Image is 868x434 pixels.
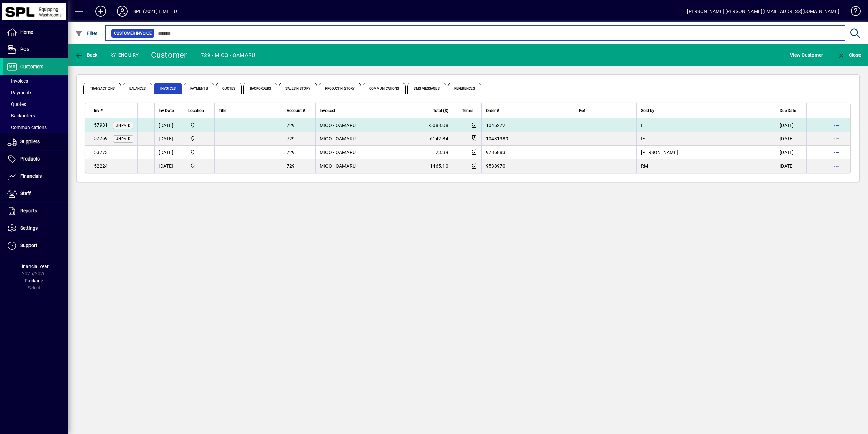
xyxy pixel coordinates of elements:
[780,107,796,114] span: Due Date
[3,220,68,237] a: Settings
[831,147,842,158] button: More options
[775,118,806,132] td: [DATE]
[3,24,68,41] a: Home
[641,122,645,128] span: IF
[641,107,654,114] span: Sold by
[3,237,68,254] a: Support
[94,107,103,114] span: Inv #
[73,49,99,61] button: Back
[20,243,37,248] span: Support
[73,27,99,39] button: Filter
[830,49,868,61] app-page-header-button: Close enquiry
[151,50,187,60] div: Customer
[287,107,305,114] span: Account #
[3,87,68,98] a: Payments
[154,132,184,146] td: [DATE]
[116,123,131,128] span: Unpaid
[20,173,42,179] span: Financials
[3,75,68,87] a: Invoices
[417,159,458,173] td: 1465.10
[320,163,356,169] span: MICO - OAMARU
[20,225,38,231] span: Settings
[75,52,98,58] span: Back
[835,49,863,61] button: Close
[687,6,839,17] div: [PERSON_NAME] [PERSON_NAME][EMAIL_ADDRESS][DOMAIN_NAME]
[219,107,226,114] span: Title
[641,136,645,141] span: IF
[154,83,182,94] span: Invoices
[83,83,121,94] span: Transactions
[3,185,68,202] a: Staff
[7,125,47,130] span: Communications
[417,132,458,146] td: 6142.84
[486,107,571,114] div: Order #
[3,133,68,150] a: Suppliers
[94,107,133,114] div: Inv #
[320,107,413,114] div: Invoiced
[287,150,295,155] span: 729
[846,1,860,23] a: Knowledge Base
[279,83,317,94] span: Sales History
[486,136,508,141] span: 10431389
[20,46,29,52] span: POS
[188,107,204,114] span: Location
[641,107,771,114] div: Sold by
[579,107,632,114] div: Ref
[105,50,146,60] div: Enquiry
[133,6,177,17] div: SPL (2021) LIMITED
[775,132,806,146] td: [DATE]
[184,83,214,94] span: Payments
[216,83,242,94] span: Quotes
[320,150,356,155] span: MICO - OAMARU
[287,122,295,128] span: 729
[641,163,648,169] span: RM
[788,49,825,61] button: View Customer
[641,150,678,155] span: [PERSON_NAME]
[7,101,26,107] span: Quotes
[19,264,49,269] span: Financial Year
[188,135,210,143] span: SPL (2021) Limited
[20,64,43,69] span: Customers
[831,161,842,171] button: More options
[486,122,508,128] span: 10452721
[790,50,823,60] span: View Customer
[188,149,210,156] span: SPL (2021) Limited
[433,107,448,114] span: Total ($)
[90,5,112,17] button: Add
[831,120,842,131] button: More options
[320,122,356,128] span: MICO - OAMARU
[363,83,406,94] span: Communications
[579,107,585,114] span: Ref
[448,83,481,94] span: References
[188,121,210,129] span: SPL (2021) Limited
[287,136,295,141] span: 729
[7,90,32,95] span: Payments
[94,122,108,128] span: 57931
[114,30,152,37] span: Customer Invoice
[159,107,174,114] span: Inv Date
[219,107,278,114] div: Title
[94,136,108,141] span: 57769
[486,107,499,114] span: Order #
[123,83,152,94] span: Balances
[25,278,43,283] span: Package
[20,191,31,196] span: Staff
[407,83,446,94] span: SMS Messages
[154,146,184,159] td: [DATE]
[486,163,506,169] span: 9538970
[320,107,335,114] span: Invoiced
[287,163,295,169] span: 729
[417,146,458,159] td: 123.39
[3,151,68,168] a: Products
[486,150,506,155] span: 9786883
[775,146,806,159] td: [DATE]
[320,136,356,141] span: MICO - OAMARU
[780,107,802,114] div: Due Date
[75,31,98,36] span: Filter
[112,5,133,17] button: Profile
[3,41,68,58] a: POS
[837,52,861,58] span: Close
[20,156,40,162] span: Products
[319,83,361,94] span: Product History
[243,83,277,94] span: Backorders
